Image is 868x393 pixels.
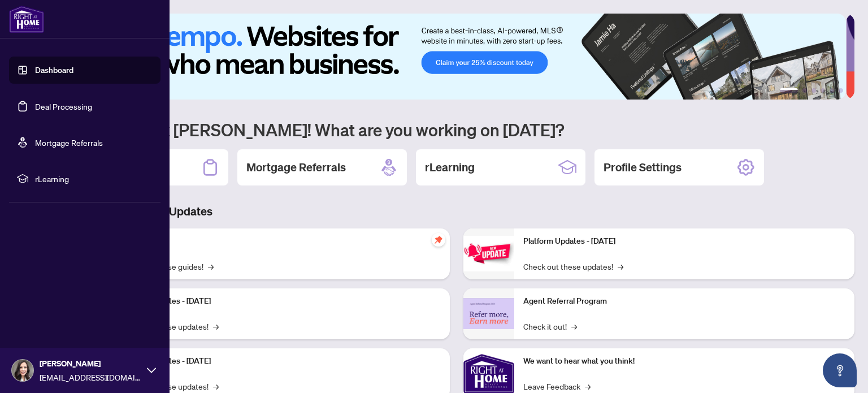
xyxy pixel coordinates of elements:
[119,235,441,248] p: Self-Help
[35,137,103,148] a: Mortgage Referrals
[839,88,843,93] button: 6
[213,320,219,332] span: →
[571,320,577,332] span: →
[523,295,845,308] p: Agent Referral Program
[780,88,798,93] button: 1
[830,88,834,93] button: 5
[425,159,475,175] h2: rLearning
[35,172,153,185] span: rLearning
[119,355,441,368] p: Platform Updates - [DATE]
[35,101,92,111] a: Deal Processing
[208,260,214,273] span: →
[432,233,445,247] span: pushpin
[40,371,141,383] span: [EMAIL_ADDRESS][DOMAIN_NAME]
[821,88,825,93] button: 4
[618,260,623,273] span: →
[802,88,807,93] button: 2
[59,14,846,100] img: Slide 0
[246,159,346,175] h2: Mortgage Referrals
[585,380,591,392] span: →
[823,353,857,387] button: Open asap
[12,360,33,381] img: Profile Icon
[9,6,44,33] img: logo
[59,204,854,219] h3: Brokerage & Industry Updates
[213,380,219,392] span: →
[523,355,845,368] p: We want to hear what you think!
[523,260,623,273] a: Check out these updates!→
[119,295,441,308] p: Platform Updates - [DATE]
[523,380,591,392] a: Leave Feedback→
[59,119,854,140] h1: Welcome back [PERSON_NAME]! What are you working on [DATE]?
[811,88,816,93] button: 3
[463,236,514,271] img: Platform Updates - June 23, 2025
[523,235,845,248] p: Platform Updates - [DATE]
[604,159,682,175] h2: Profile Settings
[463,298,514,329] img: Agent Referral Program
[35,65,73,75] a: Dashboard
[40,357,141,370] span: [PERSON_NAME]
[523,320,577,332] a: Check it out!→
